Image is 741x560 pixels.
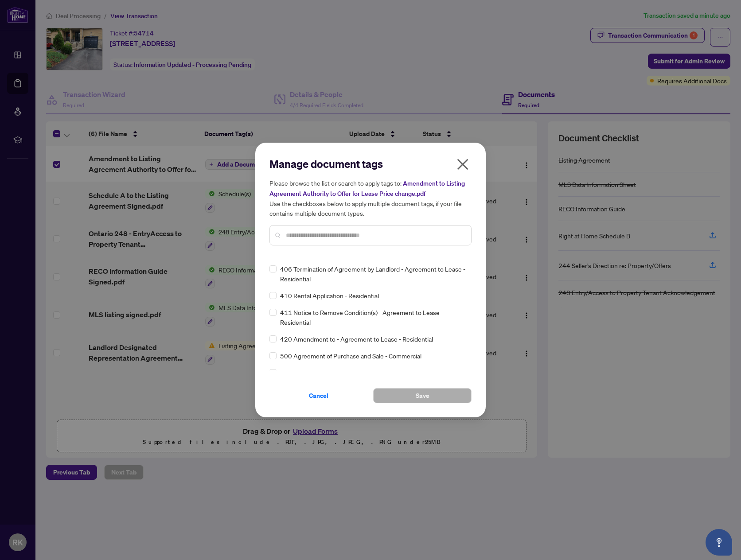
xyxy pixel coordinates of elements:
[280,351,421,361] span: 500 Agreement of Purchase and Sale - Commercial
[280,264,466,284] span: 406 Termination of Agreement by Landlord - Agreement to Lease - Residential
[280,291,379,300] span: 410 Rental Application - Residential
[309,389,328,403] span: Cancel
[269,157,472,171] h2: Manage document tags
[269,388,368,403] button: Cancel
[706,529,732,556] button: Open asap
[456,157,470,171] span: close
[280,368,466,387] span: 501 Agreement of Purchase and Sale - Condominium Resale - Commercial
[280,334,433,344] span: 420 Amendment to - Agreement to Lease - Residential
[280,307,466,327] span: 411 Notice to Remove Condition(s) - Agreement to Lease - Residential
[373,388,472,403] button: Save
[269,178,472,218] h5: Please browse the list or search to apply tags to: Use the checkboxes below to apply multiple doc...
